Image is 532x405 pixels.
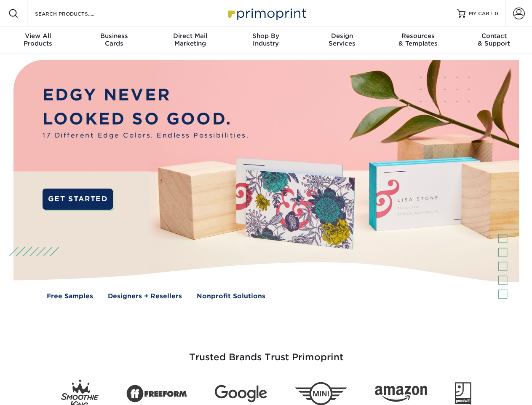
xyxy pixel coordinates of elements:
div: & Templates [380,32,456,47]
div: & Support [456,32,532,47]
p: LOOKED SO GOOD. [43,107,249,131]
div: Industry [228,32,304,47]
img: Primoprint [224,4,308,22]
a: Resources& Templates [380,27,456,54]
img: Amazon [375,386,427,402]
span: MY CART [469,10,493,17]
span: 17 Different Edge Colors. Endless Possibilities. [43,131,249,140]
h3: Trusted Brands Trust Primoprint [20,332,513,373]
a: Free Samples [47,292,93,301]
input: SEARCH PRODUCTS..... [34,8,116,19]
div: Services [304,32,380,47]
span: Contact [456,32,532,40]
a: BusinessCards [76,27,152,54]
div: Cards [76,32,152,47]
a: Designers + Resellers [108,292,182,301]
a: Contact& Support [456,27,532,54]
p: EDGY NEVER [43,83,249,107]
div: Marketing [152,32,228,47]
span: Direct Mail [152,32,228,40]
span: Design [304,32,380,40]
a: Nonprofit Solutions [197,292,265,301]
span: Shop By [228,32,304,40]
img: Goodwill [455,382,471,405]
a: Direct MailMarketing [152,27,228,54]
a: GET STARTED [43,189,113,210]
span: Business [76,32,152,40]
span: 0 [495,11,498,16]
span: Resources [380,32,456,40]
img: Google [215,385,267,402]
a: DesignServices [304,27,380,54]
a: Shop ByIndustry [228,27,304,54]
